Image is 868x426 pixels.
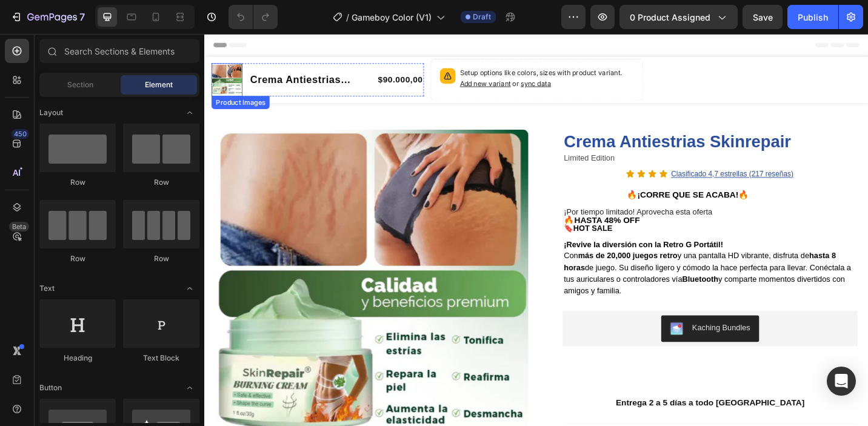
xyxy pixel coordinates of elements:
[180,103,199,122] span: Toggle open
[743,5,783,29] button: Save
[67,79,93,90] span: Section
[523,264,563,273] strong: Bluetooth
[180,279,199,298] span: Toggle open
[487,30,720,67] button: <p><span style="font-size:15px;">OBTENER OFERTA Y PAGAR AL RECIBIR</span></p>
[5,5,90,29] button: 7
[450,399,657,409] strong: Entrega 2 a 5 días a todo [GEOGRAPHIC_DATA]
[229,5,278,29] div: Undo/Redo
[39,253,116,264] div: Row
[123,353,199,364] div: Text Block
[123,253,199,264] div: Row
[39,382,62,393] span: Button
[279,50,335,59] span: Add new variant
[404,208,447,218] strong: HOT SALE
[39,177,116,188] div: Row
[393,199,476,209] strong: 🔥HASTA 48% OFF
[473,12,491,22] span: Draft
[39,283,55,294] span: Text
[392,105,715,131] h1: Crema Antiestrias Skinrepair
[753,12,773,22] span: Save
[534,316,598,328] div: Kaching Bundles
[393,226,568,236] strong: ¡Revive la diversión con la Retro G Portátil!
[511,149,645,158] u: Clasificado 4,7 estrellas (217 reseñas)
[409,238,518,248] strong: más de 20,000 juegos retro
[462,171,596,181] strong: 🔥¡CORRE QUE SE ACABA!🔥
[630,11,710,24] span: 0 product assigned
[12,129,29,139] div: 450
[9,222,29,231] div: Beta
[393,238,692,261] strong: hasta 8 horas
[393,238,708,285] span: Con y una pantalla HD vibrante, disfruta de de juego. Su diseño ligero y cómodo la hace perfecta ...
[346,50,379,59] span: sync data
[39,353,116,364] div: Heading
[393,131,449,141] span: Limited Edition
[464,359,644,369] span: OBTENER OFERTA Y PAGAR AL RECIBIR
[346,11,349,24] span: /
[787,5,838,29] button: Publish
[180,378,199,398] span: Toggle open
[79,10,85,24] p: 7
[392,347,715,383] button: <p><span style="font-size:15px;">OBTENER OFERTA Y PAGAR AL RECIBIR</span></p>
[513,42,694,53] span: OBTENER OFERTA Y PAGAR AL RECIBIR
[393,190,556,200] span: ¡Por tiempo limitado! Aprovecha esta oferta
[798,11,828,24] div: Publish
[352,11,432,24] span: Gameboy Color (V1)
[39,39,199,63] input: Search Sections & Elements
[500,308,607,338] button: Kaching Bundles
[204,34,868,426] iframe: Design area
[393,208,447,218] span: 🔖
[39,107,63,118] span: Layout
[279,38,470,61] p: Setup options like colors, sizes with product variant.
[123,177,199,188] div: Row
[827,367,856,396] div: Open Intercom Messenger
[619,5,738,29] button: 0 product assigned
[145,79,173,90] span: Element
[510,316,524,330] img: KachingBundles.png
[335,50,379,59] span: or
